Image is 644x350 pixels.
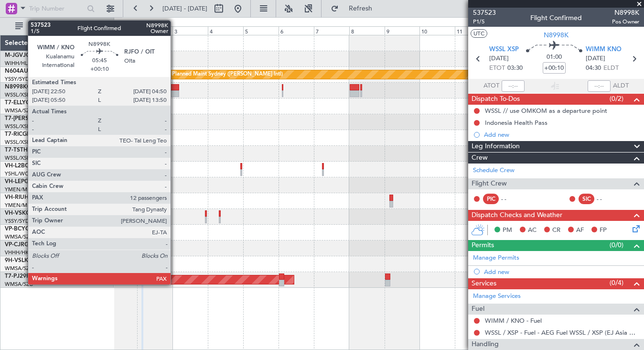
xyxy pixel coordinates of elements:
a: YMEN/MEB [5,202,34,209]
span: N8998K [544,30,569,40]
span: Permits [472,240,494,251]
a: T7-[PERSON_NAME]Global 7500 [5,116,93,121]
span: ATOT [483,81,499,91]
span: N8998K [612,8,639,18]
div: 5 [243,26,279,35]
div: [DATE] [116,19,132,27]
div: 10 [419,26,455,35]
div: WSSL // use OMKOM as a departure point [485,107,607,115]
a: WMSA/SZB [5,281,33,288]
div: Add new [484,131,639,139]
div: Add new [484,268,639,276]
a: VP-CJRG-650 [5,242,41,248]
span: T7-ELLY [5,100,26,106]
a: M-JGVJGlobal 5000 [5,53,58,58]
div: Planned Maint Sydney ([PERSON_NAME] Intl) [172,67,283,82]
a: Manage Services [473,292,521,301]
a: YSSY/SYD [5,218,29,225]
a: VH-LEPGlobal 6000 [5,179,57,185]
span: VH-RIU [5,195,24,200]
a: WSSL / XSP - Fuel - AEG Fuel WSSL / XSP (EJ Asia Only) [485,328,639,337]
span: (0/4) [610,278,623,288]
span: FP [600,226,607,235]
span: [DATE] [489,54,509,64]
span: Pos Owner [612,18,639,26]
button: All Aircraft [11,19,104,34]
span: N8998K [5,84,27,90]
a: Manage Permits [473,253,519,263]
a: T7-PJ29Falcon 7X [5,273,53,279]
span: VP-BCY [5,226,25,232]
a: WMSA/SZB [5,265,33,272]
a: N8998KGlobal 6000 [5,84,59,90]
a: VH-RIUHawker 800XP [5,195,64,200]
div: 6 [279,26,314,35]
span: Crew [472,153,488,164]
span: T7-TST [5,147,23,153]
a: N604AUChallenger 604 [5,68,69,74]
div: SIC [579,194,594,204]
a: WIHH/HLP [5,60,31,67]
span: Leg Information [472,141,520,152]
a: VHHH/HKG [5,249,33,256]
div: 11 [455,26,490,35]
span: T7-PJ29 [5,273,26,279]
span: 9H-VSLK [5,258,28,263]
a: WSSL/XSP [5,139,30,146]
a: T7-TSTHawker 900XP [5,147,63,153]
span: ETOT [489,64,505,73]
span: [DATE] - [DATE] [162,4,207,13]
a: Schedule Crew [473,166,515,175]
span: Refresh [341,5,381,12]
a: YSSY/SYD [5,76,29,83]
div: 4 [208,26,243,35]
span: 537523 [473,8,496,18]
span: M-JGVJ [5,53,26,58]
span: Fuel [472,304,484,315]
a: T7-RICGlobal 6000 [5,131,55,137]
span: PM [503,226,512,235]
a: WSSL/XSP [5,154,30,162]
span: Handling [472,339,499,350]
span: ELDT [603,64,619,73]
div: 1 [102,26,137,35]
span: 04:30 [586,64,601,73]
div: Flight Confirmed [530,13,582,23]
a: VH-VSKGlobal Express XRS [5,210,78,216]
span: WIMM KNO [586,45,622,55]
a: YSHL/WOL [5,170,32,177]
span: VH-LEP [5,179,24,185]
span: P1/5 [473,18,496,26]
span: ALDT [613,81,629,91]
a: T7-ELLYG-550 [5,100,42,106]
span: Flight Crew [472,178,507,189]
div: 9 [385,26,420,35]
div: - - [501,195,523,203]
div: 7 [314,26,349,35]
span: N604AU [5,68,28,74]
span: VH-L2B [5,163,25,169]
div: PIC [483,194,499,204]
span: T7-[PERSON_NAME] [5,116,60,121]
span: 03:30 [507,64,523,73]
span: T7-RIC [5,131,22,137]
a: WMSA/SZB [5,233,33,241]
div: 2 [137,26,172,35]
a: VH-L2BChallenger 604 [5,163,66,169]
input: --:-- [502,80,525,92]
div: 8 [349,26,385,35]
span: 01:00 [547,53,562,62]
a: WSSL/XSP [5,91,30,98]
span: All Aircraft [25,23,101,30]
span: VP-CJR [5,242,24,248]
button: Refresh [326,1,384,16]
div: Indonesia Health Pass [485,119,547,127]
div: - - [597,195,618,203]
span: AC [528,226,537,235]
span: CR [552,226,560,235]
span: (0/0) [610,240,623,250]
span: (0/2) [610,94,623,104]
span: [DATE] [586,54,605,64]
a: WIMM / KNO - Fuel [485,317,542,325]
a: WSSL/XSP [5,123,30,130]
